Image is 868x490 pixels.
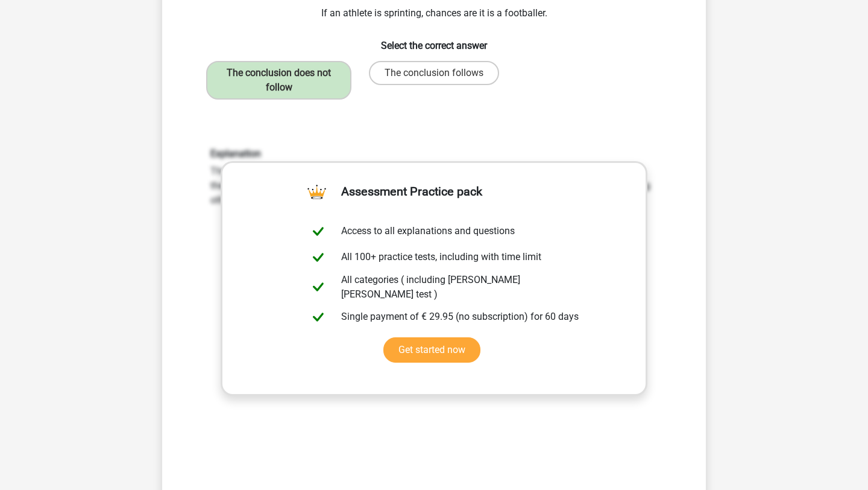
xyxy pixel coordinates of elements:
[181,30,687,51] h6: Select the correct answer
[369,61,499,85] label: The conclusion follows
[201,148,667,208] div: The conclusion does not follow. Nothing is stated about how many football players or hockey playe...
[206,61,351,100] label: The conclusion does not follow
[383,337,480,363] a: Get started now
[210,148,658,159] h6: Explanation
